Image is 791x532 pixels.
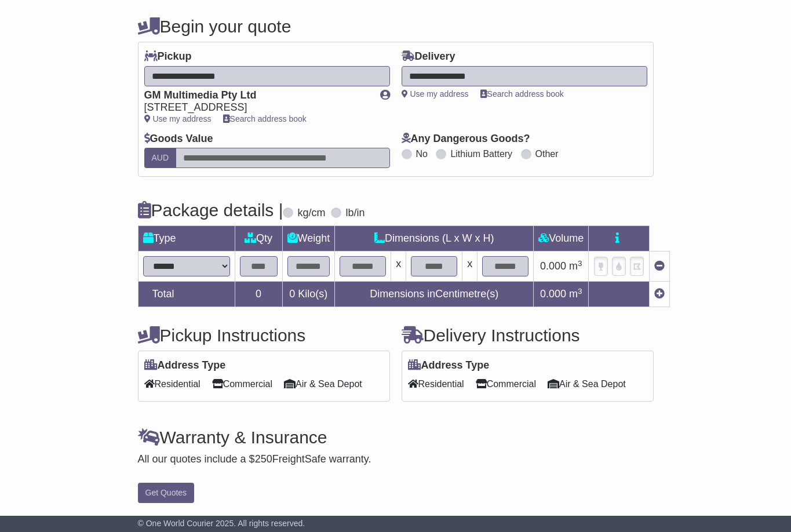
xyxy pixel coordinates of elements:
[578,259,582,268] sup: 3
[335,226,534,252] td: Dimensions (L x W x H)
[335,282,534,307] td: Dimensions in Centimetre(s)
[654,260,665,272] a: Remove this item
[548,375,626,393] span: Air & Sea Depot
[144,101,369,114] div: [STREET_ADDRESS]
[144,133,213,145] label: Goods Value
[212,375,272,393] span: Commercial
[402,50,455,63] label: Delivery
[450,148,512,159] label: Lithium Battery
[138,17,654,36] h4: Begin your quote
[282,282,335,307] td: Kilo(s)
[138,282,235,307] td: Total
[416,148,428,159] label: No
[540,260,566,272] span: 0.000
[235,282,282,307] td: 0
[138,453,654,466] div: All our quotes include a $ FreightSafe warranty.
[144,148,177,168] label: AUD
[402,133,530,145] label: Any Dangerous Goods?
[144,359,226,372] label: Address Type
[578,287,582,296] sup: 3
[282,226,335,252] td: Weight
[255,453,272,465] span: 250
[476,375,536,393] span: Commercial
[345,207,364,220] label: lb/in
[144,114,212,123] a: Use my address
[223,114,307,123] a: Search address book
[297,207,325,220] label: kg/cm
[138,483,195,503] button: Get Quotes
[138,428,654,447] h4: Warranty & Insurance
[654,288,665,300] a: Add new item
[569,260,582,272] span: m
[144,375,201,393] span: Residential
[408,375,464,393] span: Residential
[391,252,406,282] td: x
[138,226,235,252] td: Type
[235,226,282,252] td: Qty
[138,201,283,220] h4: Package details |
[138,519,305,528] span: © One World Courier 2025. All rights reserved.
[462,252,477,282] td: x
[284,375,362,393] span: Air & Sea Depot
[569,288,582,300] span: m
[138,326,390,345] h4: Pickup Instructions
[289,288,295,300] span: 0
[535,148,559,159] label: Other
[534,226,589,252] td: Volume
[402,326,654,345] h4: Delivery Instructions
[144,89,369,102] div: GM Multimedia Pty Ltd
[144,50,192,63] label: Pickup
[540,288,566,300] span: 0.000
[402,89,469,99] a: Use my address
[480,89,564,99] a: Search address book
[408,359,490,372] label: Address Type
